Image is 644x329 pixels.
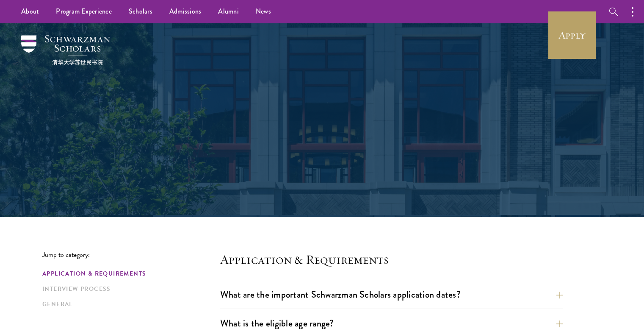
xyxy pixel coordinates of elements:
[42,251,220,259] p: Jump to category:
[42,269,215,278] a: Application & Requirements
[42,300,215,309] a: General
[21,35,110,65] img: Schwarzman Scholars
[42,284,215,293] a: Interview Process
[220,251,563,268] h4: Application & Requirements
[548,11,596,59] a: Apply
[220,285,563,304] button: What are the important Schwarzman Scholars application dates?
